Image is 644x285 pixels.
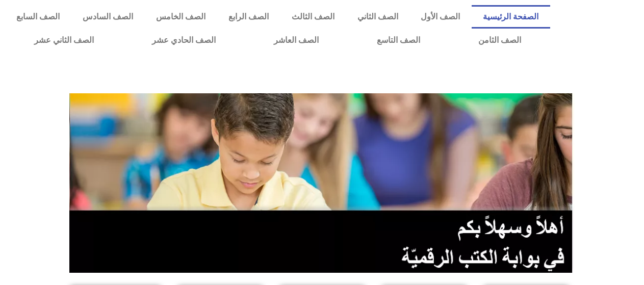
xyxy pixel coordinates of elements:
a: الصف الثامن [449,29,550,52]
a: الصف الثاني [346,5,409,29]
a: الصف الثالث [280,5,346,29]
a: الصف السادس [71,5,145,29]
a: الصف السابع [5,5,71,29]
a: الصف الخامس [145,5,217,29]
a: الصف الثاني عشر [5,29,123,52]
a: الصف العاشر [245,29,348,52]
a: الصف التاسع [348,29,449,52]
a: الصف الرابع [217,5,280,29]
a: الصف الأول [409,5,472,29]
a: الصفحة الرئيسية [472,5,550,29]
a: الصف الحادي عشر [123,29,245,52]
